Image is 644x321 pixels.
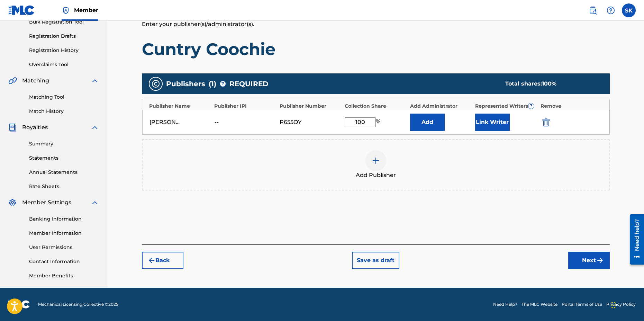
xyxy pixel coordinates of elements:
[376,117,382,127] span: %
[29,258,99,265] a: Contact Information
[8,198,17,207] img: Member Settings
[29,108,99,115] a: Match History
[209,79,216,89] span: ( 1 )
[8,300,30,309] img: logo
[8,123,17,132] img: Royalties
[345,102,407,110] div: Collection Share
[29,183,99,190] a: Rate Sheets
[562,301,602,307] a: Portal Terms of Use
[521,301,557,307] a: The MLC Website
[91,77,99,85] img: expand
[607,6,615,15] img: help
[542,80,556,87] span: 100 %
[352,252,399,269] button: Save as draft
[604,3,618,17] div: Help
[410,114,445,131] button: Add
[29,154,99,162] a: Statements
[29,140,99,148] a: Summary
[91,123,99,132] img: expand
[29,215,99,223] a: Banking Information
[8,5,35,15] img: MLC Logo
[280,102,342,110] div: Publisher Number
[29,272,99,279] a: Member Benefits
[22,123,48,132] span: Royalties
[22,198,71,207] span: Member Settings
[142,20,610,28] p: Enter your publisher(s)/administrator(s).
[74,6,98,14] span: Member
[8,77,17,85] img: Matching
[542,118,550,126] img: 12a2ab48e56ec057fbd8.svg
[596,256,604,265] img: f7272a7cc735f4ea7f67.svg
[29,93,99,101] a: Matching Tool
[29,230,99,237] a: Member Information
[609,288,644,321] iframe: Chat Widget
[568,252,610,269] button: Next
[505,80,596,88] div: Total shares:
[589,6,597,15] img: search
[541,102,602,110] div: Remove
[29,61,99,68] a: Overclaims Tool
[622,3,636,17] div: User Menu
[152,80,160,88] img: publishers
[625,211,644,268] iframe: Resource Center
[475,114,510,131] button: Link Writer
[214,102,276,110] div: Publisher IPI
[149,102,211,110] div: Publisher Name
[29,18,99,26] a: Bulk Registration Tool
[606,301,636,307] a: Privacy Policy
[356,171,396,179] span: Add Publisher
[29,244,99,251] a: User Permissions
[410,102,472,110] div: Add Administrator
[147,256,156,265] img: 7ee5dd4eb1f8a8e3ef2f.svg
[38,301,118,307] span: Mechanical Licensing Collective © 2025
[29,47,99,54] a: Registration History
[142,252,183,269] button: Back
[528,103,534,109] span: ?
[229,79,269,89] span: REQUIRED
[611,295,616,315] div: Drag
[22,77,49,85] span: Matching
[166,79,205,89] span: Publishers
[220,81,226,87] span: ?
[29,169,99,176] a: Annual Statements
[586,3,600,17] a: Public Search
[62,6,70,15] img: Top Rightsholder
[142,39,610,60] h1: Cuntry Coochie
[372,157,380,165] img: add
[29,33,99,40] a: Registration Drafts
[493,301,517,307] a: Need Help?
[475,102,537,110] div: Represented Writers
[91,198,99,207] img: expand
